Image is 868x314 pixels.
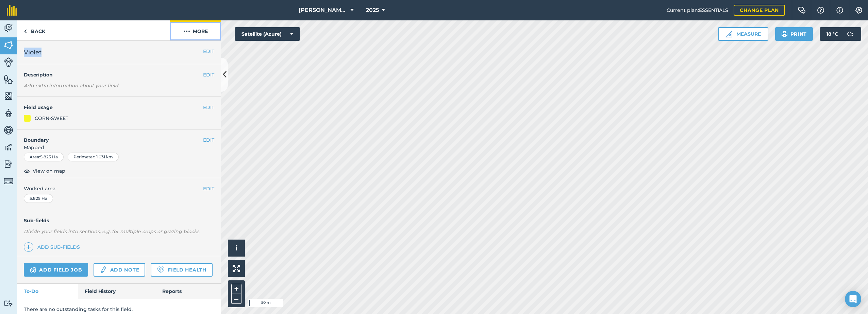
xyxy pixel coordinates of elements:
[203,71,214,78] button: EDIT
[68,153,119,161] div: Perimeter : 1.031 km
[366,6,379,14] span: 2025
[845,291,861,307] div: Open Intercom Messenger
[4,108,13,118] img: svg+xml;base64,PD94bWwgdmVyc2lvbj0iMS4wIiBlbmNvZGluZz0idXRmLTgiPz4KPCEtLSBHZW5lcmF0b3I6IEFkb2JlIE...
[798,7,806,14] img: Two speech bubbles overlapping with the left bubble in the forefront
[33,167,65,175] span: View on map
[24,306,214,313] p: There are no outstanding tasks for this field.
[78,284,155,299] a: Field History
[4,91,13,101] img: svg+xml;base64,PHN2ZyB4bWxucz0iaHR0cDovL3d3dy53My5vcmcvMjAwMC9zdmciIHdpZHRoPSI1NiIgaGVpZ2h0PSI2MC...
[170,20,221,40] button: More
[820,27,861,41] button: 18 °C
[235,244,237,252] span: i
[35,115,68,122] div: CORN-SWEET
[4,40,13,50] img: svg+xml;base64,PHN2ZyB4bWxucz0iaHR0cDovL3d3dy53My5vcmcvMjAwMC9zdmciIHdpZHRoPSI1NiIgaGVpZ2h0PSI2MC...
[24,48,41,57] span: Violet
[30,266,36,274] img: svg+xml;base64,PD94bWwgdmVyc2lvbj0iMS4wIiBlbmNvZGluZz0idXRmLTgiPz4KPCEtLSBHZW5lcmF0b3I6IEFkb2JlIE...
[4,159,13,169] img: svg+xml;base64,PD94bWwgdmVyc2lvbj0iMS4wIiBlbmNvZGluZz0idXRmLTgiPz4KPCEtLSBHZW5lcmF0b3I6IEFkb2JlIE...
[781,30,788,38] img: svg+xml;base64,PHN2ZyB4bWxucz0iaHR0cDovL3d3dy53My5vcmcvMjAwMC9zdmciIHdpZHRoPSIxOSIgaGVpZ2h0PSIyNC...
[718,27,768,41] button: Measure
[24,228,199,234] em: Divide your fields into sections, e.g. for multiple crops or grazing blocks
[817,7,825,14] img: A question mark icon
[827,27,838,41] span: 18 ° C
[4,23,13,33] img: svg+xml;base64,PD94bWwgdmVyc2lvbj0iMS4wIiBlbmNvZGluZz0idXRmLTgiPz4KPCEtLSBHZW5lcmF0b3I6IEFkb2JlIE...
[155,284,221,299] a: Reports
[24,167,65,175] button: View on map
[7,5,17,16] img: fieldmargin Logo
[24,104,203,111] h4: Field usage
[17,144,221,151] span: Mapped
[667,6,728,14] span: Current plan : ESSENTIALS
[17,20,52,40] a: Back
[24,194,53,203] div: 5.825 Ha
[203,104,214,111] button: EDIT
[24,83,118,89] em: Add extra information about your field
[24,242,83,252] a: Add sub-fields
[151,263,212,277] a: Field Health
[203,136,214,144] button: EDIT
[734,5,785,16] a: Change plan
[725,31,732,37] img: Ruler icon
[233,265,240,272] img: Four arrows, one pointing top left, one top right, one bottom right and the last bottom left
[231,294,241,304] button: –
[4,300,13,307] img: svg+xml;base64,PD94bWwgdmVyc2lvbj0iMS4wIiBlbmNvZGluZz0idXRmLTgiPz4KPCEtLSBHZW5lcmF0b3I6IEFkb2JlIE...
[228,240,245,257] button: i
[231,284,241,294] button: +
[775,27,813,41] button: Print
[26,243,31,251] img: svg+xml;base64,PHN2ZyB4bWxucz0iaHR0cDovL3d3dy53My5vcmcvMjAwMC9zdmciIHdpZHRoPSIxNCIgaGVpZ2h0PSIyNC...
[4,125,13,135] img: svg+xml;base64,PD94bWwgdmVyc2lvbj0iMS4wIiBlbmNvZGluZz0idXRmLTgiPz4KPCEtLSBHZW5lcmF0b3I6IEFkb2JlIE...
[17,129,203,144] h4: Boundary
[4,142,13,152] img: svg+xml;base64,PD94bWwgdmVyc2lvbj0iMS4wIiBlbmNvZGluZz0idXRmLTgiPz4KPCEtLSBHZW5lcmF0b3I6IEFkb2JlIE...
[24,263,88,277] a: Add field job
[24,167,30,175] img: svg+xml;base64,PHN2ZyB4bWxucz0iaHR0cDovL3d3dy53My5vcmcvMjAwMC9zdmciIHdpZHRoPSIxOCIgaGVpZ2h0PSIyNC...
[100,266,107,274] img: svg+xml;base64,PD94bWwgdmVyc2lvbj0iMS4wIiBlbmNvZGluZz0idXRmLTgiPz4KPCEtLSBHZW5lcmF0b3I6IEFkb2JlIE...
[836,6,843,14] img: svg+xml;base64,PHN2ZyB4bWxucz0iaHR0cDovL3d3dy53My5vcmcvMjAwMC9zdmciIHdpZHRoPSIxNyIgaGVpZ2h0PSIxNy...
[235,27,300,41] button: Satellite (Azure)
[24,27,27,35] img: svg+xml;base64,PHN2ZyB4bWxucz0iaHR0cDovL3d3dy53My5vcmcvMjAwMC9zdmciIHdpZHRoPSI5IiBoZWlnaHQ9IjI0Ii...
[4,57,13,67] img: svg+xml;base64,PD94bWwgdmVyc2lvbj0iMS4wIiBlbmNvZGluZz0idXRmLTgiPz4KPCEtLSBHZW5lcmF0b3I6IEFkb2JlIE...
[24,185,214,192] span: Worked area
[94,263,145,277] a: Add note
[24,71,214,78] h4: Description
[24,153,64,161] div: Area : 5.825 Ha
[299,6,348,14] span: [PERSON_NAME] Farm Life
[17,284,78,299] a: To-Do
[183,27,190,35] img: svg+xml;base64,PHN2ZyB4bWxucz0iaHR0cDovL3d3dy53My5vcmcvMjAwMC9zdmciIHdpZHRoPSIyMCIgaGVpZ2h0PSIyNC...
[4,74,13,84] img: svg+xml;base64,PHN2ZyB4bWxucz0iaHR0cDovL3d3dy53My5vcmcvMjAwMC9zdmciIHdpZHRoPSI1NiIgaGVpZ2h0PSI2MC...
[4,176,13,186] img: svg+xml;base64,PD94bWwgdmVyc2lvbj0iMS4wIiBlbmNvZGluZz0idXRmLTgiPz4KPCEtLSBHZW5lcmF0b3I6IEFkb2JlIE...
[203,185,214,192] button: EDIT
[844,27,857,41] img: svg+xml;base64,PD94bWwgdmVyc2lvbj0iMS4wIiBlbmNvZGluZz0idXRmLTgiPz4KPCEtLSBHZW5lcmF0b3I6IEFkb2JlIE...
[203,48,214,55] button: EDIT
[17,217,221,224] h4: Sub-fields
[855,7,863,14] img: A cog icon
